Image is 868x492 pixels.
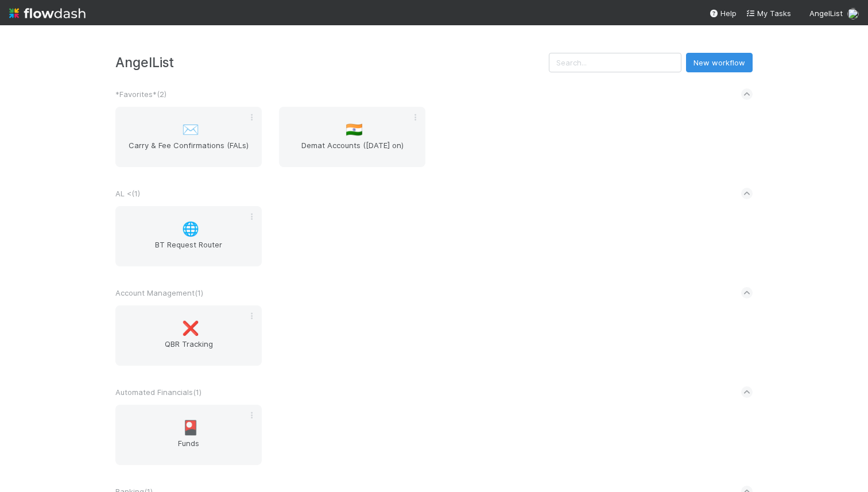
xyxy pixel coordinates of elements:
[115,388,201,397] span: Automated Financials ( 1 )
[115,206,262,266] a: 🌐BT Request Router
[746,7,791,19] a: My Tasks
[182,420,199,435] span: 🎴
[709,7,737,19] div: Help
[686,53,753,72] button: New workflow
[120,140,257,162] span: Carry & Fee Confirmations (FALs)
[746,9,791,18] span: My Tasks
[115,107,262,167] a: ✉️Carry & Fee Confirmations (FALs)
[115,90,166,99] span: *Favorites* ( 2 )
[9,3,86,23] img: logo-inverted-e16ddd16eac7371096b0.svg
[346,122,363,137] span: 🇮🇳
[847,8,859,20] img: avatar_d2b43477-63dc-4e62-be5b-6fdd450c05a1.png
[809,9,843,18] span: AngelList
[115,405,262,465] a: 🎴Funds
[120,239,257,262] span: BT Request Router
[279,107,425,167] a: 🇮🇳Demat Accounts ([DATE] on)
[115,305,262,366] a: ❌QBR Tracking
[120,437,257,460] span: Funds
[182,222,199,237] span: 🌐
[115,189,140,198] span: AL < ( 1 )
[120,338,257,361] span: QBR Tracking
[182,321,199,336] span: ❌
[284,140,421,162] span: Demat Accounts ([DATE] on)
[115,288,203,297] span: Account Management ( 1 )
[549,53,681,72] input: Search...
[115,55,549,70] h3: AngelList
[182,122,199,137] span: ✉️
